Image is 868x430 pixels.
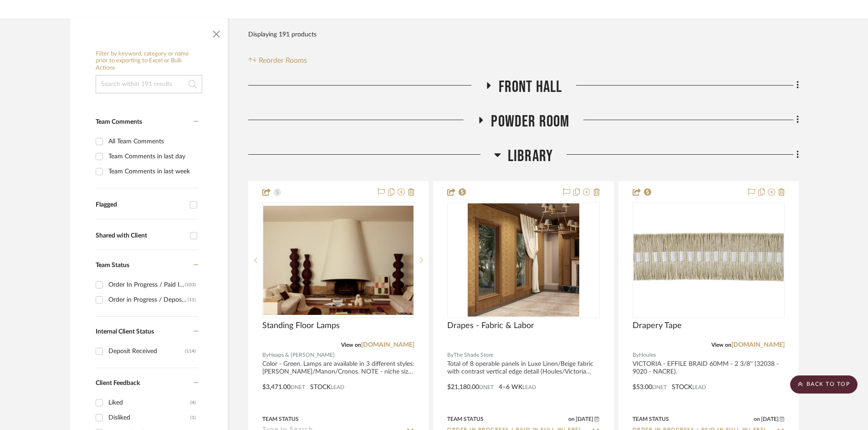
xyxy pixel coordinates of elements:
span: View on [341,342,361,348]
button: Reorder Rooms [248,55,307,66]
div: Deposit Received [108,344,185,359]
img: Drapes - Fabric & Labor [468,203,579,317]
div: 0 [448,203,599,318]
div: Flagged [96,201,185,209]
span: Team Comments [96,119,142,125]
h6: Filter by keyword, category or name prior to exporting to Excel or Bulk Actions [96,51,202,72]
div: (103) [185,278,196,292]
img: Drapery Tape [633,207,784,314]
button: Close [207,23,225,41]
div: Team Comments in last week [108,164,196,179]
div: Team Comments in last day [108,149,196,164]
span: Library [508,147,553,166]
a: [DOMAIN_NAME] [731,342,785,348]
a: [DOMAIN_NAME] [361,342,414,348]
span: Internal Client Status [96,329,154,335]
span: [DATE] [575,416,594,422]
input: Search within 191 results [96,75,202,93]
span: By [262,351,269,359]
span: Powder Room [491,112,569,132]
div: Order in Progress / Deposit Paid / Balance due [108,293,188,307]
div: (11) [188,293,196,307]
span: The Shade Store [454,351,493,359]
span: Houles [639,351,656,359]
div: Displaying 191 products [248,25,317,44]
span: View on [711,342,731,348]
span: Heaps & [PERSON_NAME] [269,351,335,359]
span: Client Feedback [96,380,140,386]
div: All Team Comments [108,134,196,149]
div: (4) [190,395,196,410]
span: By [447,351,454,359]
div: Liked [108,395,190,410]
span: on [754,416,760,422]
span: Drapes - Fabric & Labor [447,321,534,331]
span: on [568,416,575,422]
div: (114) [185,344,196,359]
span: Team Status [96,262,129,268]
span: By [633,351,639,359]
span: Drapery Tape [633,321,682,331]
div: Order In Progress / Paid In Full w/ Freight, No Balance due [108,278,185,292]
div: Team Status [633,415,669,423]
div: Shared with Client [96,232,185,240]
span: Reorder Rooms [259,55,307,66]
scroll-to-top-button: BACK TO TOP [790,375,858,394]
span: FRONT HALL [499,77,562,97]
span: [DATE] [760,416,780,422]
div: Team Status [262,415,299,423]
div: (1) [190,410,196,425]
div: Disliked [108,410,190,425]
div: Team Status [447,415,484,423]
img: Standing Floor Lamps [263,206,414,315]
span: Standing Floor Lamps [262,321,340,331]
